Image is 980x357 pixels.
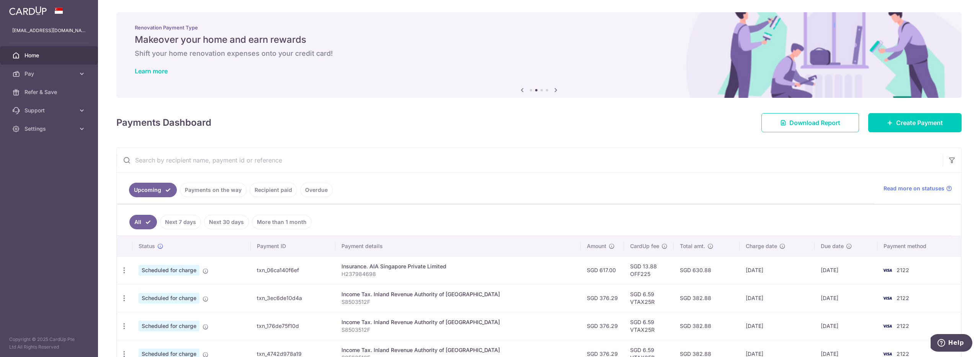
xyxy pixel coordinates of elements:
td: [DATE] [740,312,814,340]
span: Scheduled for charge [139,321,199,331]
h5: Makeover your home and earn rewards [135,34,943,46]
td: SGD 376.29 [581,312,624,340]
p: Renovation Payment Type [135,24,943,31]
a: Create Payment [868,113,962,132]
p: S8503512F [341,298,575,306]
td: txn_3ec6de10d4a [251,284,335,312]
td: [DATE] [815,284,877,312]
a: Recipient paid [250,183,297,197]
img: Bank Card [880,294,895,303]
span: Status [139,242,155,250]
img: CardUp [9,6,47,15]
a: Next 7 days [160,215,201,229]
a: Learn more [135,67,168,75]
h6: Shift your home renovation expenses onto your credit card! [135,49,943,58]
div: Insurance. AIA Singapore Private Limited [341,263,575,270]
span: Create Payment [896,118,943,127]
td: SGD 6.59 VTAX25R [624,284,674,312]
span: Amount [587,242,606,250]
img: Bank Card [880,321,895,331]
td: [DATE] [740,256,814,284]
span: Home [24,52,75,59]
td: [DATE] [815,256,877,284]
span: Total amt. [680,242,705,250]
input: Search by recipient name, payment id or reference [117,148,943,172]
a: Overdue [300,183,333,197]
span: Pay [24,70,75,78]
span: Download Report [789,118,840,127]
div: Income Tax. Inland Revenue Authority of [GEOGRAPHIC_DATA] [341,346,575,354]
span: 2122 [897,351,909,357]
th: Payment ID [251,236,335,256]
img: Bank Card [880,266,895,275]
span: Due date [821,242,844,250]
iframe: Opens a widget where you can find more information [931,334,972,353]
td: SGD 6.59 VTAX25R [624,312,674,340]
span: Scheduled for charge [139,293,199,303]
div: Income Tax. Inland Revenue Authority of [GEOGRAPHIC_DATA] [341,290,575,298]
td: txn_176de75f10d [251,312,335,340]
span: Scheduled for charge [139,265,199,276]
span: Support [24,107,75,114]
div: Income Tax. Inland Revenue Authority of [GEOGRAPHIC_DATA] [341,318,575,326]
td: [DATE] [740,284,814,312]
a: Upcoming [129,183,177,197]
a: Read more on statuses [884,185,952,192]
td: SGD 376.29 [581,284,624,312]
span: Read more on statuses [884,185,944,192]
a: Payments on the way [180,183,247,197]
span: CardUp fee [630,242,659,250]
p: S8503512F [341,326,575,334]
th: Payment method [877,236,961,256]
span: 2122 [897,295,909,301]
span: 2122 [897,267,909,273]
td: SGD 630.88 [674,256,740,284]
a: Next 30 days [204,215,249,229]
h4: Payments Dashboard [116,116,211,130]
td: SGD 382.88 [674,284,740,312]
td: [DATE] [815,312,877,340]
a: All [129,215,157,229]
p: [EMAIL_ADDRESS][DOMAIN_NAME] [12,27,86,34]
td: SGD 13.88 OFF225 [624,256,674,284]
span: Charge date [746,242,777,250]
a: More than 1 month [252,215,312,229]
span: Refer & Save [24,88,75,96]
span: 2122 [897,323,909,329]
a: Download Report [761,113,859,132]
img: Renovation banner [116,12,962,98]
td: SGD 617.00 [581,256,624,284]
th: Payment details [335,236,581,256]
td: txn_06ca140f6ef [251,256,335,284]
p: H237984698 [341,270,575,278]
td: SGD 382.88 [674,312,740,340]
span: Settings [24,125,75,133]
